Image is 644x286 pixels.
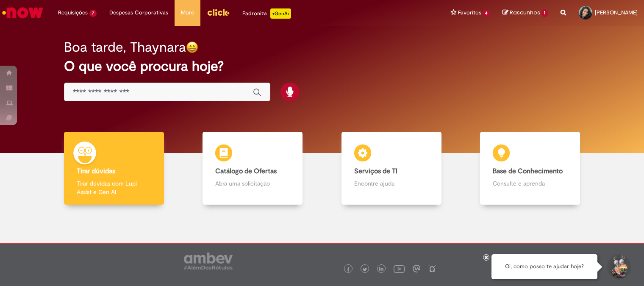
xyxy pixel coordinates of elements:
[379,267,383,272] img: logo_footer_linkedin.png
[413,265,420,272] img: logo_footer_workplace.png
[354,167,397,175] b: Serviços de TI
[483,10,490,17] span: 4
[606,254,631,280] button: Iniciar Conversa de Suporte
[461,132,600,205] a: Base de Conhecimento Consulte e aprenda
[428,265,436,272] img: logo_footer_naosei.png
[502,9,548,17] a: Rascunhos
[322,132,461,205] a: Serviços de TI Encontre ajuda
[64,40,186,55] h2: Boa tarde, Thaynara
[77,167,115,175] b: Tirar dúvidas
[64,59,580,74] h2: O que você procura hoje?
[493,167,563,175] b: Base de Conhecimento
[394,263,405,274] img: logo_footer_youtube.png
[541,9,548,17] span: 1
[363,267,367,272] img: logo_footer_twitter.png
[207,6,230,19] img: click_logo_yellow_360x200.png
[183,132,322,205] a: Catálogo de Ofertas Abra uma solicitação
[77,179,151,196] p: Tirar dúvidas com Lupi Assist e Gen Ai
[491,254,597,279] div: Oi, como posso te ajudar hoje?
[89,10,97,17] span: 7
[109,8,168,17] span: Despesas Corporativas
[354,179,429,188] p: Encontre ajuda
[44,132,183,205] a: Tirar dúvidas Tirar dúvidas com Lupi Assist e Gen Ai
[242,8,291,19] div: Padroniza
[458,8,481,17] span: Favoritos
[595,9,638,16] span: [PERSON_NAME]
[215,179,290,188] p: Abra uma solicitação
[1,4,44,21] img: ServiceNow
[346,267,350,272] img: logo_footer_facebook.png
[58,8,88,17] span: Requisições
[270,8,291,19] p: +GenAi
[184,253,233,269] img: logo_footer_ambev_rotulo_gray.png
[181,8,194,17] span: More
[186,41,198,53] img: happy-face.png
[215,167,277,175] b: Catálogo de Ofertas
[510,8,540,17] span: Rascunhos
[493,179,567,188] p: Consulte e aprenda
